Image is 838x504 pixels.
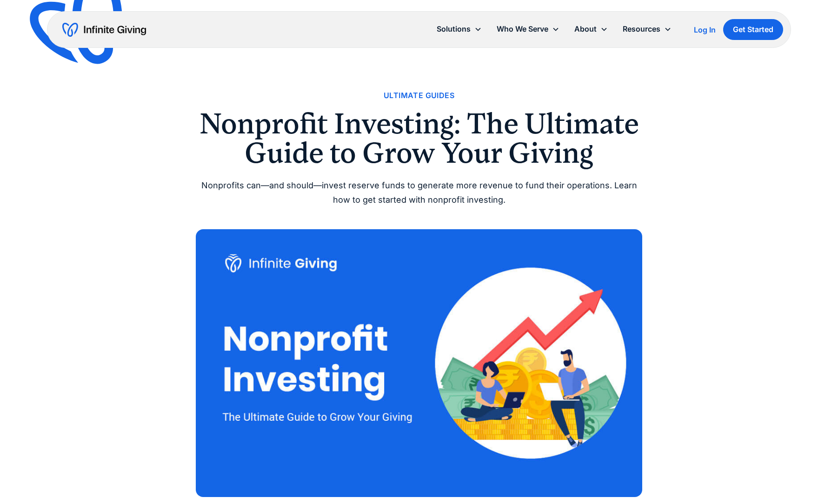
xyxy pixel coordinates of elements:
[384,89,454,102] a: Ultimate Guides
[615,19,679,39] div: Resources
[694,26,716,33] div: Log In
[196,179,642,207] div: Nonprofits can—and should—invest reserve funds to generate more revenue to fund their operations....
[196,109,642,167] h1: Nonprofit Investing: The Ultimate Guide to Grow Your Giving
[489,19,567,39] div: Who We Serve
[574,23,597,35] div: About
[623,23,660,35] div: Resources
[723,19,783,40] a: Get Started
[567,19,615,39] div: About
[429,19,489,39] div: Solutions
[437,23,471,35] div: Solutions
[62,22,146,37] a: home
[694,24,716,35] a: Log In
[497,23,548,35] div: Who We Serve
